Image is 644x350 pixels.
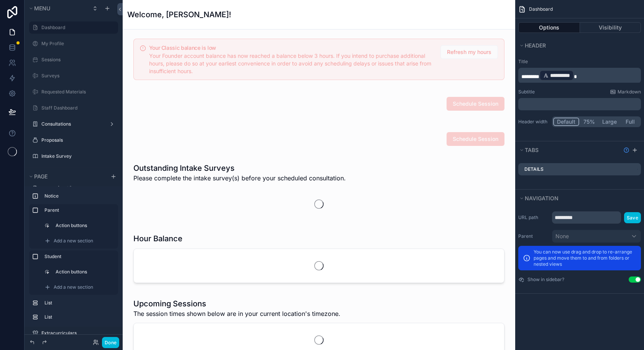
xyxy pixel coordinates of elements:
[44,254,112,260] label: Student
[41,89,113,95] label: Requested Materials
[525,195,559,201] span: Navigation
[518,68,641,83] div: scrollable content
[54,238,93,244] span: Add a new section
[599,118,620,126] button: Large
[41,105,113,111] label: Staff Dashboard
[579,118,599,126] button: 75%
[518,22,580,33] button: Options
[552,230,641,243] button: None
[624,212,641,223] button: Save
[524,166,544,172] label: Details
[56,269,110,275] label: Action buttons
[580,22,641,33] button: Visibility
[518,59,641,65] label: Title
[529,6,553,12] span: Dashboard
[41,25,113,31] label: Dashboard
[28,3,87,14] button: Menu
[41,137,113,143] label: Proposals
[28,171,106,182] button: Page
[44,300,112,306] label: List
[518,119,549,125] label: Header width
[44,193,112,199] label: Notice
[41,121,103,127] label: Consultations
[518,89,535,95] label: Subtitle
[534,249,636,267] p: You can now use drag and drop to re-arrange pages and move them to and from folders or nested views
[56,222,110,229] label: Action buttons
[623,147,629,153] svg: Show help information
[610,89,641,95] a: Markdown
[41,41,113,47] label: My Profile
[34,173,48,180] span: Page
[41,73,113,79] label: Surveys
[518,214,549,221] label: URL path
[618,89,641,95] span: Markdown
[518,98,641,110] div: scrollable content
[553,118,579,126] button: Default
[54,284,93,290] span: Add a new section
[527,276,564,283] label: Show in sidebar?
[518,145,620,155] button: Tabs
[127,9,231,20] h1: Welcome, [PERSON_NAME]!
[44,207,112,213] label: Parent
[41,153,113,159] label: Intake Survey
[25,186,123,327] div: scrollable content
[620,118,640,126] button: Full
[518,233,549,239] label: Parent
[518,40,636,51] button: Header
[518,193,636,204] button: Navigation
[555,232,569,240] span: None
[41,57,113,63] label: Sessions
[525,147,539,153] span: Tabs
[34,5,50,11] span: Menu
[525,42,546,49] span: Header
[44,314,112,320] label: List
[102,337,119,348] button: Done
